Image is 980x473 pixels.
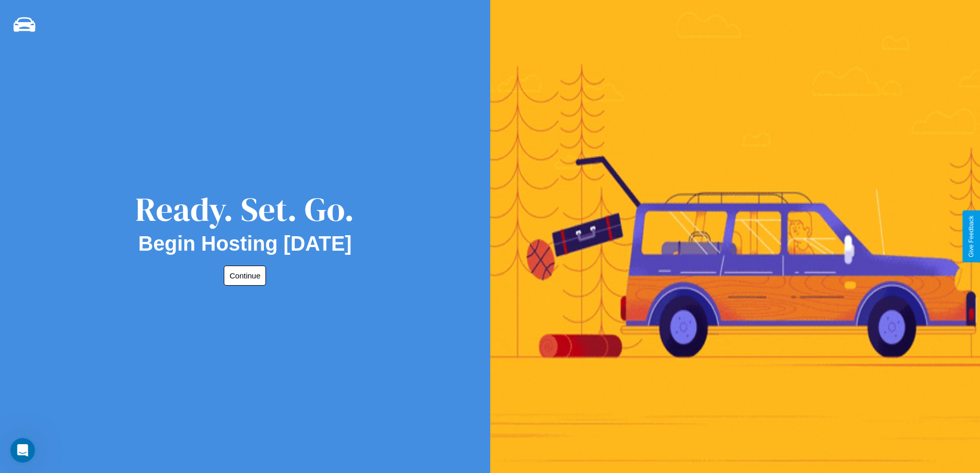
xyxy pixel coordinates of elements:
[138,232,352,255] h2: Begin Hosting [DATE]
[135,186,354,232] div: Ready. Set. Go.
[10,438,35,463] iframe: Intercom live chat
[968,216,975,257] div: Give Feedback
[224,266,266,286] button: Continue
